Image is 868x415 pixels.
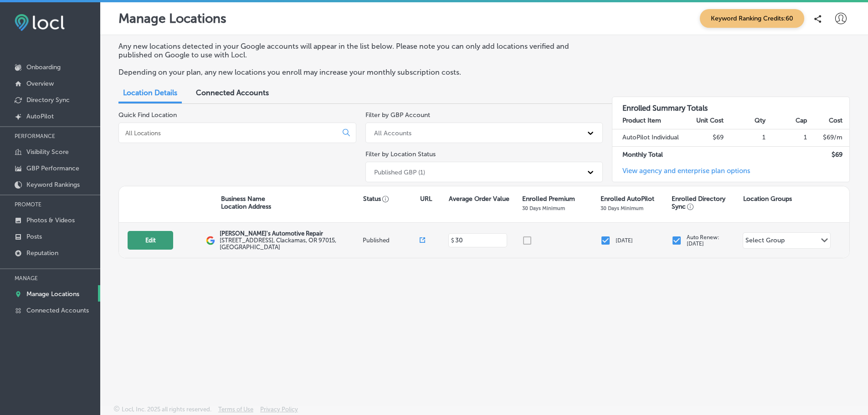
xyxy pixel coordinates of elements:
[206,236,215,245] img: logo
[124,129,335,137] input: All Locations
[26,148,69,156] p: Visibility Score
[363,195,420,203] p: Status
[220,237,360,251] label: [STREET_ADDRESS] , Clackamas, OR 97015, [GEOGRAPHIC_DATA]
[26,249,58,257] p: Reputation
[221,195,271,210] p: Business Name Location Address
[363,237,420,244] p: Published
[522,205,565,211] p: 30 Days Minimum
[123,88,177,97] span: Location Details
[118,42,594,59] p: Any new locations detected in your Google accounts will appear in the list below. Please note you...
[687,234,719,247] p: Auto Renew: [DATE]
[374,129,411,137] div: All Accounts
[118,111,177,119] label: Quick Find Location
[522,195,575,203] p: Enrolled Premium
[682,113,724,129] th: Unit Cost
[26,113,54,120] p: AutoPilot
[766,129,808,146] td: 1
[724,129,766,146] td: 1
[26,307,89,314] p: Connected Accounts
[724,113,766,129] th: Qty
[122,406,211,413] p: Locl, Inc. 2025 all rights reserved.
[220,230,360,237] p: [PERSON_NAME]'s Automotive Repair
[601,205,643,211] p: 30 Days Minimum
[682,129,724,146] td: $69
[118,11,226,26] p: Manage Locations
[807,113,849,129] th: Cost
[26,290,79,298] p: Manage Locations
[612,129,682,146] td: AutoPilot Individual
[365,150,436,158] label: Filter by Location Status
[374,168,425,176] div: Published GBP (1)
[601,195,654,203] p: Enrolled AutoPilot
[612,167,750,182] a: View agency and enterprise plan options
[612,97,849,113] h3: Enrolled Summary Totals
[128,231,173,250] button: Edit
[26,164,79,172] p: GBP Performance
[365,111,430,119] label: Filter by GBP Account
[743,195,792,203] p: Location Groups
[807,129,849,146] td: $ 69 /m
[700,9,804,28] span: Keyword Ranking Credits: 60
[451,237,454,244] p: $
[26,181,80,189] p: Keyword Rankings
[420,195,432,203] p: URL
[807,146,849,163] td: $ 69
[26,96,70,104] p: Directory Sync
[26,216,75,224] p: Photos & Videos
[616,237,633,244] p: [DATE]
[449,195,509,203] p: Average Order Value
[745,236,785,247] div: Select Group
[26,80,54,87] p: Overview
[26,63,61,71] p: Onboarding
[118,68,594,77] p: Depending on your plan, any new locations you enroll may increase your monthly subscription costs.
[26,233,42,241] p: Posts
[612,146,682,163] td: Monthly Total
[766,113,808,129] th: Cap
[622,117,661,124] strong: Product Item
[196,88,269,97] span: Connected Accounts
[15,14,65,31] img: fda3e92497d09a02dc62c9cd864e3231.png
[672,195,738,210] p: Enrolled Directory Sync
